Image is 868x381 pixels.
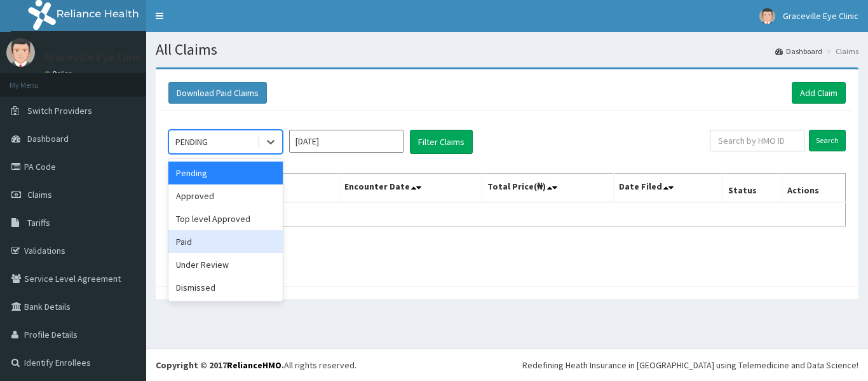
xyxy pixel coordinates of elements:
[156,41,858,58] h1: All Claims
[339,174,482,203] th: Encounter Date
[168,276,283,299] div: Dismissed
[168,207,283,230] div: Top level Approved
[175,135,208,148] div: PENDING
[168,162,283,184] div: Pending
[723,174,782,203] th: Status
[168,82,267,104] button: Download Paid Claims
[482,174,614,203] th: Total Price(₦)
[27,105,92,116] span: Switch Providers
[156,359,284,371] strong: Copyright © 2017 .
[27,189,52,200] span: Claims
[410,130,473,154] button: Filter Claims
[809,130,846,151] input: Search
[614,174,723,203] th: Date Filed
[759,8,775,24] img: User Image
[44,69,75,78] a: Online
[146,349,868,381] footer: All rights reserved.
[792,82,846,104] a: Add Claim
[289,130,403,153] input: Select Month and Year
[27,133,69,144] span: Dashboard
[782,174,845,203] th: Actions
[44,52,144,63] p: Graceville Eye Clinic
[783,10,858,22] span: Graceville Eye Clinic
[824,46,858,57] li: Claims
[6,38,35,67] img: User Image
[775,46,822,57] a: Dashboard
[168,184,283,207] div: Approved
[168,230,283,253] div: Paid
[168,253,283,276] div: Under Review
[710,130,804,151] input: Search by HMO ID
[522,359,858,371] div: Redefining Heath Insurance in [GEOGRAPHIC_DATA] using Telemedicine and Data Science!
[27,217,50,228] span: Tariffs
[227,359,281,371] a: RelianceHMO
